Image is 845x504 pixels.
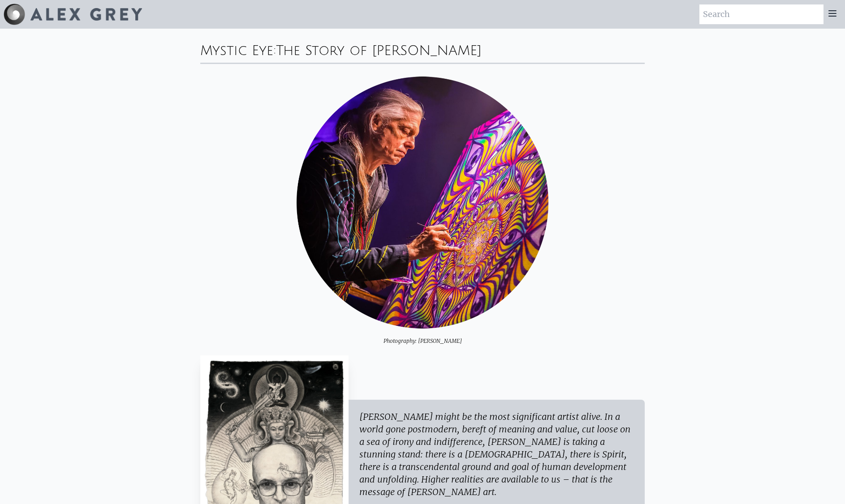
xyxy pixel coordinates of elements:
[359,410,634,498] div: [PERSON_NAME] might be the most significant artist alive. In a world gone postmodern, bereft of m...
[699,4,823,24] input: Search
[200,29,645,63] div: Mystic Eye:
[200,329,645,345] div: Photography: [PERSON_NAME]
[276,43,482,58] div: The Story of [PERSON_NAME]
